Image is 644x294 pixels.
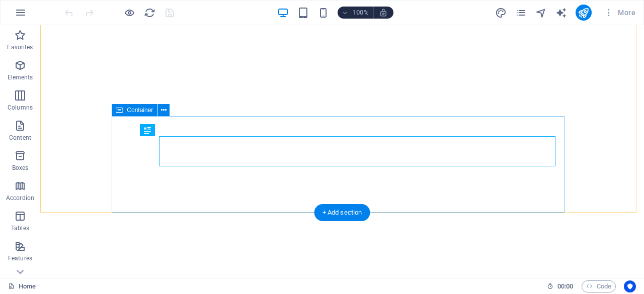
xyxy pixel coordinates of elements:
span: 00 00 [557,280,573,292]
span: More [604,8,635,18]
span: Code [586,280,611,292]
p: Content [9,134,31,142]
p: Boxes [12,164,29,172]
i: Navigator [535,7,547,19]
button: Code [582,280,616,292]
a: Click to cancel selection. Double-click to open Pages [8,280,36,292]
button: pages [515,7,527,19]
i: AI Writer [555,7,567,19]
p: Features [8,254,32,262]
i: Design (Ctrl+Alt+Y) [495,7,507,19]
button: design [495,7,507,19]
button: reload [143,7,155,19]
p: Accordion [6,194,34,202]
div: + Add section [314,204,370,221]
h6: 100% [353,7,369,19]
button: text_generator [555,7,568,19]
button: More [600,5,639,21]
button: Click here to leave preview mode and continue editing [123,7,135,19]
i: On resize automatically adjust zoom level to fit chosen device. [379,8,388,17]
i: Pages (Ctrl+Alt+S) [515,7,527,19]
button: publish [576,5,592,21]
button: navigator [535,7,547,19]
p: Elements [8,73,33,81]
button: Usercentrics [624,280,636,292]
p: Tables [11,224,29,232]
p: Favorites [7,43,33,51]
i: Reload page [144,7,155,19]
span: Container [127,107,153,113]
h6: Session time [547,280,574,292]
i: Publish [578,7,589,19]
button: 100% [338,7,373,19]
span: : [565,282,566,290]
p: Columns [8,104,33,112]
